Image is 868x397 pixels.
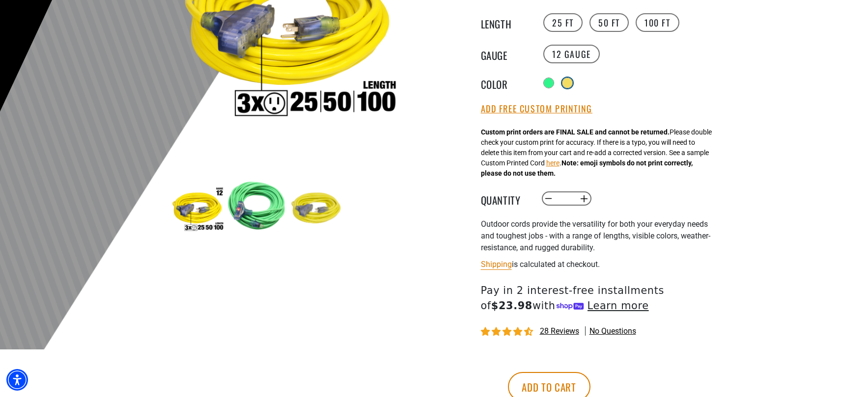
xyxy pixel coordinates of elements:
[481,219,710,252] span: Outdoor cords provide the versatility for both your everyday needs and toughest jobs - with a ran...
[481,16,530,29] legend: Length
[6,369,28,391] div: Accessibility Menu
[543,45,600,63] label: 12 Gauge
[481,48,530,60] legend: Gauge
[228,182,285,230] img: green
[481,127,712,179] div: Please double check your custom print for accuracy. If there is a typo, you will need to delete t...
[589,13,629,32] label: 50 FT
[481,159,693,177] strong: Note: emoji symbols do not print correctly, please do not use them.
[481,260,512,269] a: Shipping
[540,326,579,336] span: 28 reviews
[481,258,722,271] div: is calculated at checkout.
[546,158,560,168] button: here
[543,13,583,32] label: 25 FT
[481,77,530,89] legend: Color
[481,327,535,337] span: 4.64 stars
[481,192,530,205] label: Quantity
[287,182,344,238] img: yellow
[589,326,636,337] span: No questions
[481,104,592,114] button: Add Free Custom Printing
[481,128,670,136] strong: Custom print orders are FINAL SALE and cannot be returned.
[636,13,679,32] label: 100 FT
